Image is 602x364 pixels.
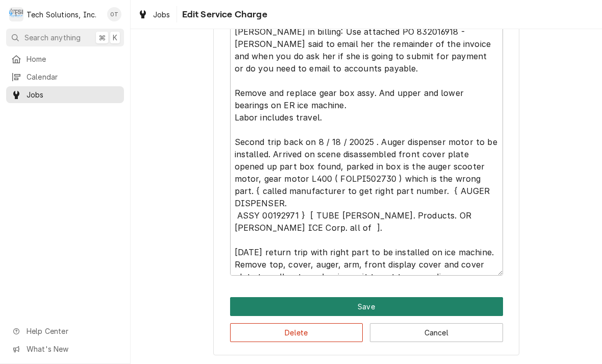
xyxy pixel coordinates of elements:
[107,7,121,21] div: OT
[27,326,118,336] span: Help Center
[153,9,170,20] span: Jobs
[230,316,503,342] div: Button Group Row
[27,9,96,20] div: Tech Solutions, Inc.
[27,89,119,100] span: Jobs
[134,6,174,23] a: Jobs
[179,8,267,21] span: Edit Service Charge
[9,7,23,21] div: Tech Solutions, Inc.'s Avatar
[107,7,121,21] div: Otis Tooley's Avatar
[27,71,119,82] span: Calendar
[24,32,81,43] span: Search anything
[230,297,503,342] div: Button Group
[230,7,503,276] div: Service Summary
[370,323,503,342] button: Cancel
[230,323,363,342] button: Delete
[6,341,124,357] a: Go to What's New
[6,68,124,85] a: Calendar
[6,29,124,46] button: Search anything⌘K
[113,32,117,43] span: K
[230,297,503,316] button: Save
[98,32,106,43] span: ⌘
[6,323,124,339] a: Go to Help Center
[6,86,124,103] a: Jobs
[230,21,503,276] textarea: [PERSON_NAME] in billing: Use attached PO 832016918 - [PERSON_NAME] said to email her the remaind...
[6,51,124,67] a: Home
[230,297,503,316] div: Button Group Row
[9,7,23,21] div: T
[27,344,118,354] span: What's New
[27,54,119,64] span: Home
